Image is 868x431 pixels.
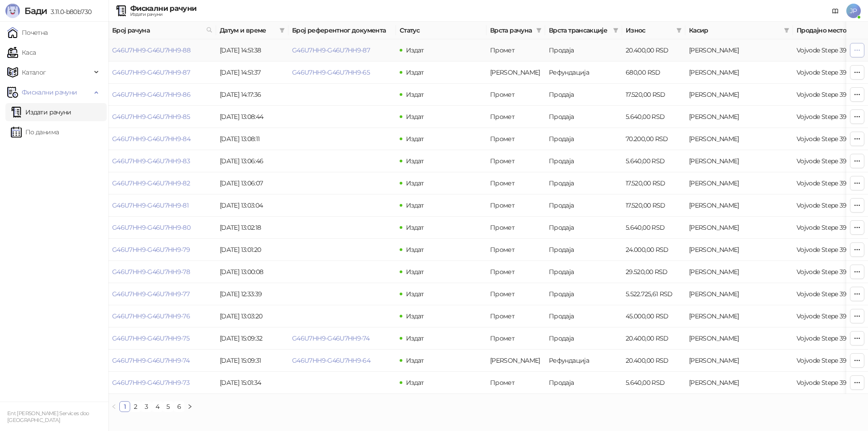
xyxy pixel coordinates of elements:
td: 70.200,00 RSD [622,128,685,150]
td: 5.640,00 RSD [622,150,685,172]
span: filter [782,24,791,37]
td: Продаја [545,372,622,394]
td: Продаја [545,305,622,327]
td: 29.520,00 RSD [622,261,685,283]
span: right [187,404,193,409]
td: G46U7HH9-G46U7HH9-81 [108,194,216,217]
td: G46U7HH9-G46U7HH9-86 [108,84,216,106]
span: Врста трансакције [549,25,609,35]
td: Jelena Popov [685,283,793,305]
td: Промет [486,261,545,283]
li: 1 [119,401,130,412]
td: Jelena Popov [685,194,793,217]
span: filter [675,24,684,37]
img: Logo [5,4,20,18]
span: Издат [406,268,424,276]
td: Продаја [545,106,622,128]
a: Издати рачуни [11,103,71,121]
td: Продаја [545,84,622,106]
a: G46U7HH9-G46U7HH9-77 [112,290,189,298]
td: [DATE] 15:01:34 [216,372,288,394]
td: Промет [486,128,545,150]
span: Издат [406,46,424,54]
li: 6 [174,401,184,412]
td: Промет [486,106,545,128]
td: Аванс [486,350,545,372]
a: 5 [163,402,173,412]
td: Jelena Popov [685,128,793,150]
a: G46U7HH9-G46U7HH9-86 [112,90,190,99]
td: [DATE] 14:51:37 [216,62,288,84]
td: [DATE] 13:08:44 [216,106,288,128]
span: left [111,404,117,409]
td: Аванс [486,62,545,84]
td: Промет [486,283,545,305]
td: Промет [486,194,545,217]
td: G46U7HH9-G46U7HH9-87 [108,62,216,84]
td: Промет [486,172,545,194]
span: Издат [406,312,424,320]
td: [DATE] 13:06:07 [216,172,288,194]
td: Продаја [545,194,622,217]
div: Фискални рачуни [130,5,196,12]
td: Jelena Popov [685,261,793,283]
li: 3 [141,401,152,412]
td: G46U7HH9-G46U7HH9-79 [108,239,216,261]
td: Jelena Popov [685,372,793,394]
td: Продаја [545,239,622,261]
a: 1 [120,402,130,412]
td: Jelena Popov [685,39,793,62]
a: G46U7HH9-G46U7HH9-74 [292,334,369,342]
span: Бади [24,5,47,16]
td: Jelena Popov [685,327,793,350]
td: Промет [486,327,545,350]
span: Број рачуна [112,25,203,35]
span: Фискални рачуни [22,83,77,101]
a: Каса [7,43,36,62]
td: 24.000,00 RSD [622,239,685,261]
a: Почетна [7,24,48,42]
li: 5 [163,401,174,412]
span: Износ [626,25,673,35]
td: 680,00 RSD [622,62,685,84]
li: 4 [152,401,163,412]
span: Издат [406,179,424,187]
span: filter [613,28,618,33]
td: 5.522.725,61 RSD [622,283,685,305]
td: 5.640,00 RSD [622,372,685,394]
td: Продаја [545,261,622,283]
a: G46U7HH9-G46U7HH9-76 [112,312,190,320]
a: G46U7HH9-G46U7HH9-80 [112,223,190,232]
td: 17.520,00 RSD [622,84,685,106]
a: Документација [828,4,843,18]
a: G46U7HH9-G46U7HH9-75 [112,334,189,342]
a: G46U7HH9-G46U7HH9-74 [112,356,189,365]
a: G46U7HH9-G46U7HH9-65 [292,68,370,76]
span: Издат [406,379,424,387]
td: G46U7HH9-G46U7HH9-82 [108,172,216,194]
li: Следећа страна [184,401,195,412]
small: Ent [PERSON_NAME] Services doo [GEOGRAPHIC_DATA] [7,410,89,423]
a: 4 [152,402,162,412]
td: [DATE] 13:02:18 [216,217,288,239]
span: filter [278,24,287,37]
span: Издат [406,135,424,143]
li: 2 [130,401,141,412]
td: 20.400,00 RSD [622,39,685,62]
td: Промет [486,84,545,106]
span: Издат [406,68,424,76]
span: Издат [406,356,424,365]
td: Продаја [545,217,622,239]
td: [DATE] 13:08:11 [216,128,288,150]
td: G46U7HH9-G46U7HH9-80 [108,217,216,239]
td: G46U7HH9-G46U7HH9-73 [108,372,216,394]
span: Издат [406,113,424,121]
span: Врста рачуна [490,25,533,35]
th: Статус [396,22,486,39]
td: [DATE] 13:03:20 [216,305,288,327]
span: Издат [406,223,424,232]
a: G46U7HH9-G46U7HH9-87 [112,68,190,76]
td: [DATE] 14:17:36 [216,84,288,106]
span: Касир [689,25,780,35]
span: Издат [406,90,424,99]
